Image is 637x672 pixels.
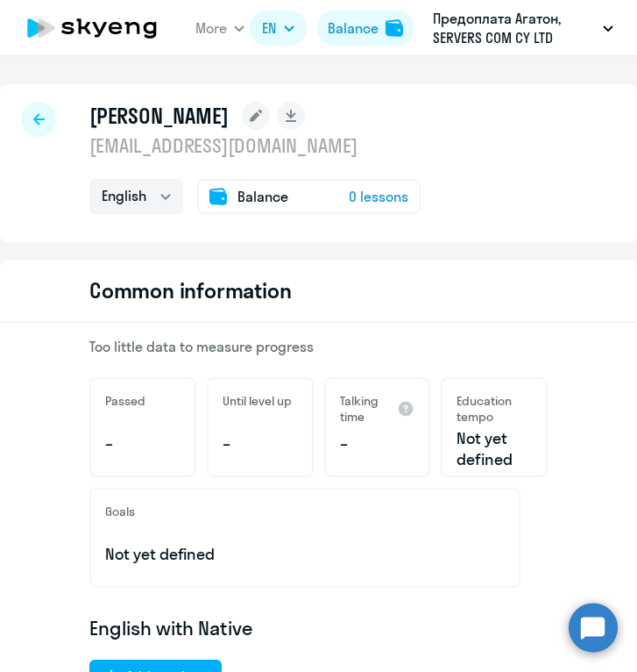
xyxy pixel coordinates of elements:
[433,9,596,47] p: Предоплата Агатон, SERVERS COM CY LTD
[195,11,244,46] button: More
[105,393,145,409] h5: Passed
[195,18,227,38] span: More
[386,19,403,37] img: balance
[424,7,622,49] button: Предоплата Агатон, SERVERS COM CY LTD
[89,133,421,158] p: [EMAIL_ADDRESS][DOMAIN_NAME]
[250,11,307,46] button: EN
[89,616,252,640] span: English with Native
[262,18,276,38] span: EN
[340,393,398,425] h5: Talking time
[89,103,228,129] h1: [PERSON_NAME]
[89,277,291,304] h2: Common information
[457,428,532,470] span: Not yet defined
[223,393,292,409] h5: Until level up
[105,544,505,565] p: Not yet defined
[105,433,180,454] p: –
[349,187,408,206] span: 0 lessons
[457,393,532,425] h5: Education tempo
[237,187,288,206] span: Balance
[223,433,298,454] p: –
[105,504,135,519] h5: Goals
[89,337,548,356] p: Too little data to measure progress
[328,18,379,38] div: Balance
[340,433,415,454] p: –
[317,11,414,46] button: Balancebalance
